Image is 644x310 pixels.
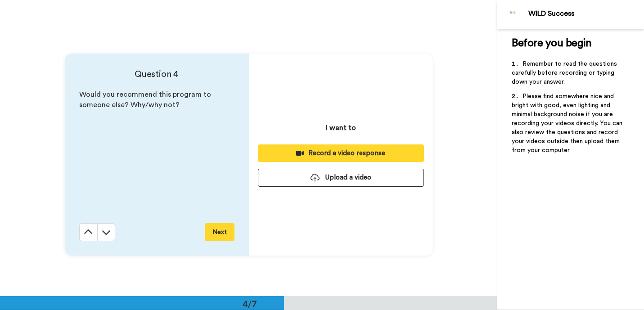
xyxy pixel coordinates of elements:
[258,169,424,186] button: Upload a video
[512,93,624,153] span: Please find somewhere nice and bright with good, even lighting and minimal background noise if yo...
[512,61,619,85] span: Remember to read the questions carefully before recording or typing down your answer.
[79,91,213,108] span: Would you recommend this program to someone else? Why/why not?
[205,223,234,241] button: Next
[512,38,591,49] span: Before you begin
[79,68,234,81] h4: Question 4
[265,148,417,158] div: Record a video response
[326,122,356,133] p: I want to
[528,9,644,18] div: WILD Success
[258,144,424,162] button: Record a video response
[228,297,271,310] div: 4/7
[502,4,524,25] img: Profile Image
